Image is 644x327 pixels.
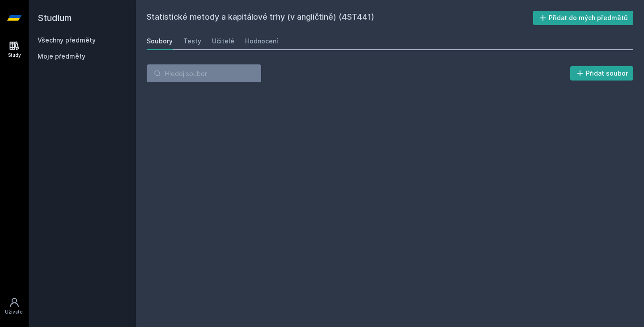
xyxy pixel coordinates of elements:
[147,32,173,50] a: Soubory
[245,32,278,50] a: Hodnocení
[147,11,533,25] h2: Statistické metody a kapitálové trhy (v angličtině) (4ST441)
[38,52,85,61] span: Moje předměty
[245,37,278,46] div: Hodnocení
[8,52,21,59] div: Study
[2,293,27,320] a: Uživatel
[38,36,96,44] a: Všechny předměty
[183,32,201,50] a: Testy
[570,66,634,81] button: Přidat soubor
[2,36,27,63] a: Study
[533,11,634,25] button: Přidat do mých předmětů
[212,37,234,46] div: Učitelé
[183,37,201,46] div: Testy
[212,32,234,50] a: Učitelé
[5,309,24,315] div: Uživatel
[147,37,173,46] div: Soubory
[147,64,261,82] input: Hledej soubor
